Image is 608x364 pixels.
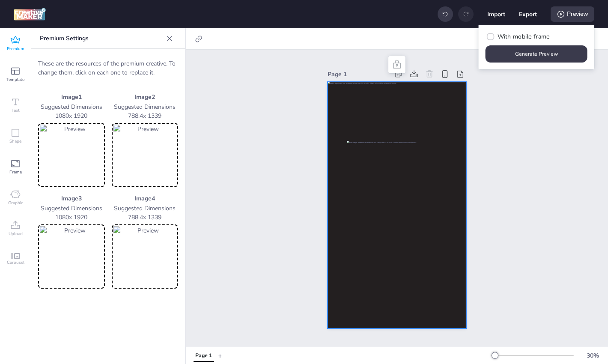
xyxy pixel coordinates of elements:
p: 1080 x 1920 [38,111,105,120]
span: Frame [9,169,22,176]
div: 30 % [582,351,603,360]
span: Template [6,76,24,83]
p: Suggested Dimensions [38,102,105,111]
span: Carousel [7,259,24,266]
p: Image 2 [112,92,179,101]
img: logo Creative Maker [14,8,46,21]
span: Upload [9,230,23,237]
span: With mobile frame [498,32,550,41]
p: 788.4 x 1339 [112,111,179,120]
button: Generate Preview [486,45,587,63]
div: Page 1 [195,352,212,360]
button: + [218,348,222,363]
img: Preview [113,125,177,185]
p: Suggested Dimensions [112,102,179,111]
p: These are the resources of the premium creative. To change them, click on each one to replace it. [38,59,178,77]
p: 788.4 x 1339 [112,213,179,222]
img: Preview [113,226,177,287]
span: Premium [7,45,24,52]
p: Image 3 [38,194,105,203]
span: Text [12,107,20,114]
div: Tabs [189,348,218,363]
p: Image 1 [38,92,105,101]
button: Export [519,5,537,23]
span: Graphic [8,200,23,206]
p: Suggested Dimensions [38,204,105,213]
p: Premium Settings [40,28,163,49]
span: Shape [9,138,21,145]
p: Suggested Dimensions [112,204,179,213]
p: 1080 x 1920 [38,213,105,222]
div: Preview [551,6,594,22]
button: Import [487,5,505,23]
div: Page 1 [328,70,389,79]
img: Preview [40,226,103,287]
p: Image 4 [112,194,179,203]
img: Preview [40,125,103,185]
